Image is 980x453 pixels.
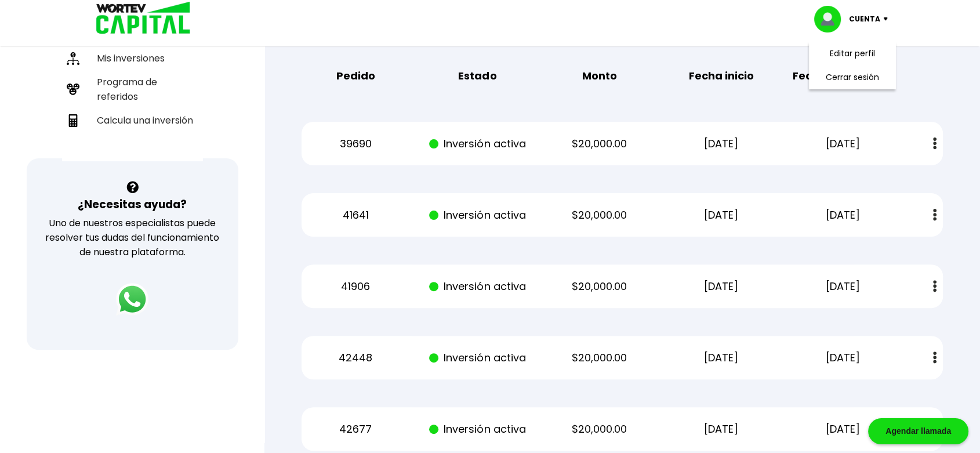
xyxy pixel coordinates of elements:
p: [DATE] [792,135,894,153]
b: Fecha inicio [689,67,754,85]
p: [DATE] [792,421,894,438]
b: Estado [458,67,496,85]
p: $20,000.00 [548,278,651,295]
a: Editar perfil [830,48,875,60]
p: 39690 [304,135,407,153]
p: 42677 [304,421,407,438]
img: logos_whatsapp-icon.242b2217.svg [116,283,148,316]
img: profile-image [814,6,849,32]
p: [DATE] [792,278,894,295]
p: Inversión activa [426,278,529,295]
p: Inversión activa [426,206,529,224]
p: Uno de nuestros especialistas puede resolver tus dudas del funcionamiento de nuestra plataforma. [42,216,223,259]
p: Cuenta [849,10,880,28]
p: [DATE] [670,135,772,153]
img: icon-down [880,17,896,21]
b: Fecha finalización [793,67,893,85]
p: 41641 [304,206,407,224]
li: Cerrar sesión [806,66,899,89]
h3: ¿Necesitas ayuda? [78,196,187,213]
p: [DATE] [792,206,894,224]
p: [DATE] [670,278,772,295]
div: Agendar llamada [868,418,968,444]
p: $20,000.00 [548,349,651,367]
p: Inversión activa [426,421,529,438]
p: $20,000.00 [548,135,651,153]
img: calculadora-icon.17d418c4.svg [67,114,79,127]
a: Calcula una inversión [62,108,203,132]
b: Monto [582,67,616,85]
p: [DATE] [670,206,772,224]
p: 42448 [304,349,407,367]
p: $20,000.00 [548,206,651,224]
p: $20,000.00 [548,421,651,438]
img: recomiendanos-icon.9b8e9327.svg [67,83,79,96]
a: Mis inversiones [62,46,203,70]
p: 41906 [304,278,407,295]
a: Programa de referidos [62,70,203,108]
p: [DATE] [792,349,894,367]
p: Inversión activa [426,135,529,153]
p: [DATE] [670,421,772,438]
b: Pedido [336,67,375,85]
p: Inversión activa [426,349,529,367]
p: [DATE] [670,349,772,367]
img: inversiones-icon.6695dc30.svg [67,52,79,65]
